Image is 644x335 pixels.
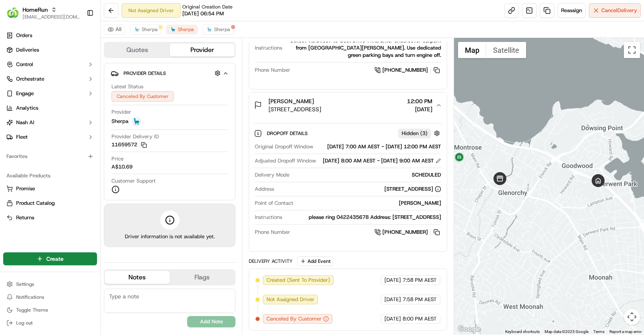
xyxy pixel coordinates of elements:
[255,157,316,164] span: Adjusted Dropoff Window
[402,277,437,284] span: 7:58 PM AEST
[402,130,427,137] span: Hidden ( 3 )
[16,75,44,83] span: Orchestrate
[382,229,428,236] span: [PHONE_NUMBER]
[3,197,97,210] button: Product Catalog
[111,177,156,185] span: Customer Support
[76,180,129,188] span: API Documentation
[36,85,111,91] div: We're available if you need us!
[266,277,330,284] span: Created (Sent To Provider)
[214,26,230,33] span: Sherpa
[545,329,588,334] span: Map data ©2025 Google
[407,97,432,105] span: 12:00 PM
[384,185,441,193] div: [STREET_ADDRESS]
[111,67,229,80] button: Provider Details
[6,214,94,221] a: Returns
[8,32,147,45] p: Welcome 👋
[8,77,23,91] img: 1736555255976-a54dd68f-1ca7-489b-9aae-adbdc363a1c4
[384,277,401,284] span: [DATE]
[111,141,147,148] button: 11659572
[137,79,147,89] button: Start new chat
[249,258,293,264] div: Delivery Activity
[601,7,637,14] span: Cancel Delivery
[202,25,234,34] button: Sherpa
[16,119,34,126] span: Nash AI
[255,229,290,236] span: Phone Number
[80,200,97,206] span: Pylon
[3,211,97,224] button: Returns
[142,26,158,33] span: Sherpa
[46,255,64,263] span: Create
[3,252,97,265] button: Create
[111,118,128,125] span: Sherpa
[17,77,31,91] img: 4281594248423_2fcf9dad9f2a874258b8_72.png
[23,14,80,20] button: [EMAIL_ADDRESS][DOMAIN_NAME]
[206,26,213,33] img: sherpa_logo.png
[398,128,442,138] button: Hidden (3)
[170,26,176,33] img: sherpa_logo.png
[16,214,34,221] span: Returns
[16,200,55,207] span: Product Catalog
[3,169,97,182] div: Available Products
[3,182,97,195] button: Promise
[255,171,289,179] span: Delivery Mode
[125,103,147,112] button: See all
[8,104,54,111] div: Past conversations
[285,214,441,221] div: please ring 0422435678 Address: [STREET_ADDRESS]
[25,146,65,153] span: [PERSON_NAME]
[16,32,32,39] span: Orders
[57,199,97,206] a: Powered byPylon
[132,117,141,126] img: sherpa_logo.png
[316,143,441,150] div: [DATE] 7:00 AM AEST - [DATE] 12:00 PM AEST
[456,324,483,335] a: Open this area in Google Maps (opens a new window)
[3,116,97,129] button: Nash AI
[25,125,65,131] span: [PERSON_NAME]
[105,44,170,56] button: Quotes
[561,7,582,14] span: Reassign
[182,4,233,10] span: Original Creation Date
[458,42,486,58] button: Show street map
[68,181,74,187] div: 💻
[16,180,62,188] span: Knowledge Base
[407,105,432,113] span: [DATE]
[16,90,34,97] span: Engage
[3,317,97,329] button: Log out
[71,146,88,153] span: [DATE]
[255,143,313,150] span: Original Dropoff Window
[255,44,282,52] span: Instructions
[65,177,132,191] a: 💻API Documentation
[36,77,132,85] div: Start new chat
[3,3,83,23] button: HomeRunHomeRun[EMAIL_ADDRESS][DOMAIN_NAME]
[3,279,97,290] button: Settings
[67,146,70,153] span: •
[268,105,321,113] span: [STREET_ADDRESS]
[255,200,293,207] span: Point of Contact
[16,104,38,112] span: Analytics
[111,133,159,140] span: Provider Delivery ID
[8,117,21,130] img: Asif Zaman Khan
[3,102,97,114] a: Analytics
[557,3,586,18] button: Reassign
[297,256,333,266] button: Add Event
[3,87,97,100] button: Engage
[111,155,124,162] span: Price
[124,70,166,77] span: Provider Details
[456,324,483,335] img: Google
[111,108,131,116] span: Provider
[105,271,170,284] button: Notes
[255,67,290,74] span: Phone Number
[16,307,48,313] span: Toggle Theme
[170,271,235,284] button: Flags
[111,83,143,90] span: Latest Status
[609,329,642,334] a: Report a map error
[16,281,34,287] span: Settings
[8,8,24,24] img: Nash
[6,6,19,19] img: HomeRun
[111,163,132,171] span: A$10.69
[8,181,14,187] div: 📗
[71,125,88,131] span: [DATE]
[3,73,97,85] button: Orchestrate
[16,46,39,54] span: Deliveries
[3,150,97,163] div: Favorites
[16,294,44,300] span: Notifications
[374,228,441,237] a: [PHONE_NUMBER]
